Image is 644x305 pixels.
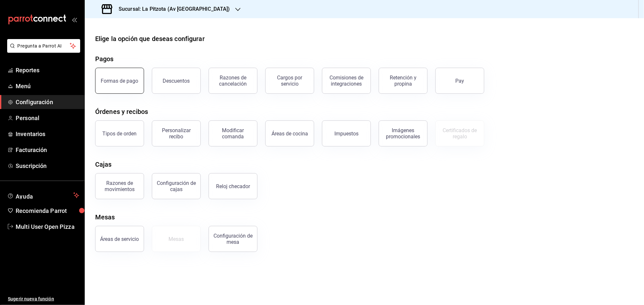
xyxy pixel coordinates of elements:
div: Pay [456,78,464,84]
div: Áreas de servicio [100,236,139,242]
h3: Sucursal: La Pitzota (Av [GEOGRAPHIC_DATA]) [113,5,230,13]
div: Tipos de orden [103,131,137,137]
button: Áreas de servicio [95,226,144,252]
div: Retención y propina [383,75,423,87]
button: Reloj checador [209,173,257,199]
button: Retención y propina [379,68,428,94]
span: Configuración [16,98,79,106]
div: Certificados de regalo [440,127,480,140]
span: Sugerir nueva función [8,296,79,302]
button: Cargos por servicio [265,68,314,94]
span: Recomienda Parrot [16,206,79,215]
button: Mesas [152,226,201,252]
div: Reloj checador [216,183,250,189]
button: Pay [435,68,484,94]
div: Elige la opción que deseas configurar [95,34,205,44]
div: Configuración de mesa [213,233,253,245]
div: Pagos [95,54,114,64]
button: Razones de movimientos [95,173,144,199]
button: Configuración de mesa [209,226,257,252]
div: Cargos por servicio [270,75,310,87]
div: Comisiones de integraciones [326,75,367,87]
div: Razones de cancelación [213,75,253,87]
button: Modificar comanda [209,120,257,146]
div: Áreas de cocina [271,131,308,137]
a: Pregunta a Parrot AI [5,47,80,54]
span: Personal [16,114,79,122]
span: Pregunta a Parrot AI [18,43,70,49]
button: open_drawer_menu [72,17,77,22]
button: Pregunta a Parrot AI [7,39,80,53]
div: Formas de pago [101,78,139,84]
div: Mesas [95,212,115,222]
button: Impuestos [322,120,371,146]
div: Impuestos [334,131,359,137]
div: Razones de movimientos [99,180,140,192]
span: Suscripción [16,161,79,170]
button: Imágenes promocionales [379,120,428,146]
span: Reportes [16,66,79,75]
button: Áreas de cocina [265,120,314,146]
div: Descuentos [163,78,190,84]
button: Razones de cancelación [209,68,257,94]
div: Cajas [95,159,112,169]
button: Personalizar recibo [152,120,201,146]
span: Multi User Open Pizza [16,222,79,231]
div: Imágenes promocionales [383,127,423,140]
div: Configuración de cajas [156,180,197,192]
span: Ayuda [16,191,71,199]
div: Personalizar recibo [156,127,197,140]
button: Certificados de regalo [435,120,484,146]
div: Órdenes y recibos [95,107,148,117]
button: Tipos de orden [95,120,144,146]
button: Configuración de cajas [152,173,201,199]
button: Formas de pago [95,68,144,94]
button: Descuentos [152,68,201,94]
span: Facturación [16,146,79,154]
span: Menú [16,82,79,90]
div: Modificar comanda [213,127,253,140]
span: Inventarios [16,130,79,138]
div: Mesas [169,236,184,242]
button: Comisiones de integraciones [322,68,371,94]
